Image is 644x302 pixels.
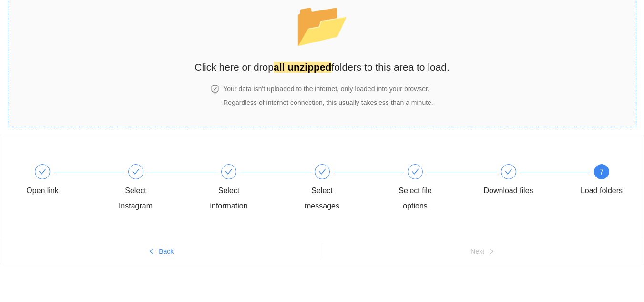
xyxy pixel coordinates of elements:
span: check [505,168,512,176]
h4: Your data isn't uploaded to the internet, only loaded into your browser. [223,83,433,94]
div: Open link [26,183,59,198]
div: Select information [201,164,295,214]
span: check [132,168,140,176]
div: Select Instagram [108,183,164,214]
div: Select Instagram [108,164,202,214]
button: leftBack [0,244,322,259]
div: Select messages [295,164,388,214]
span: check [39,168,46,176]
span: check [225,168,233,176]
div: Download files [481,164,574,198]
h2: Click here or drop folders to this area to load. [194,59,450,75]
span: Regardless of internet connection, this usually takes less than a minute . [223,99,433,106]
div: Select messages [295,183,350,214]
span: Back [159,246,174,257]
div: 7Load folders [574,164,629,198]
div: Select file options [388,183,443,214]
div: Select file options [388,164,481,214]
span: left [148,248,155,256]
div: Select information [201,183,256,214]
button: Nextright [322,244,644,259]
div: Download files [483,183,533,198]
strong: all unzipped [274,62,331,73]
div: Load folders [581,183,623,198]
span: check [411,168,419,176]
span: 7 [600,168,604,176]
div: Open link [15,164,108,198]
span: check [318,168,326,176]
span: safety-certificate [211,85,219,94]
